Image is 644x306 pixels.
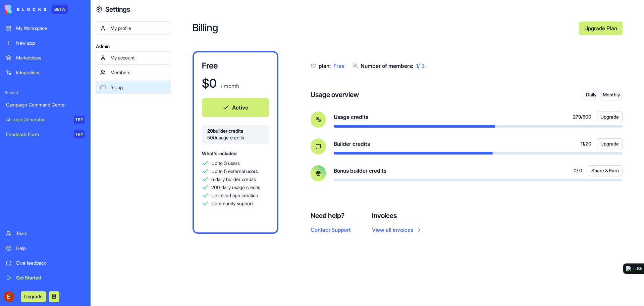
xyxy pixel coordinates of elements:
span: 500 usage credits [207,134,264,141]
a: Upgrade Plan [579,21,623,35]
div: Give feedback [16,260,85,266]
a: Integrations [2,66,89,79]
h1: $ 0 [202,77,217,90]
div: My profile [110,25,167,32]
div: Marketplace [16,54,85,61]
button: Upgrade [21,291,46,302]
span: 1 / 3 [416,62,425,69]
a: BETA [5,5,68,14]
span: 20 builder credits [207,128,264,134]
a: My Workspace [2,21,89,35]
a: My profile [96,21,171,35]
p: / month [219,82,239,90]
button: Upgrade [597,112,623,122]
span: Unlimited app creation [211,192,258,199]
div: TRY [74,130,85,138]
a: Get Started [2,271,89,285]
h4: Invoices [372,211,423,220]
div: Get Started [16,274,85,281]
div: Members [110,69,167,76]
div: Campaign Command Center [6,101,85,108]
a: Campaign Command Center [2,98,89,112]
h3: Free [202,60,269,71]
img: ACg8ocKFnJdMgNeqYT7_RCcLMN4YxrlIs1LBNMQb0qm9Kx_HdWhjfg=s96-c [3,291,14,302]
a: Help [2,242,89,255]
div: Team [16,230,85,237]
a: Feedback FormTRY [2,128,89,141]
button: Daily [581,90,601,100]
div: Billing [110,84,167,91]
span: 200 daily usage credits [211,184,260,191]
span: 11 / 20 [581,140,591,147]
a: Team [2,227,89,240]
div: In 10h [633,266,642,271]
span: 279 / 500 [573,114,591,120]
span: Recent [2,90,89,95]
span: What's included [202,150,236,156]
div: BETA [52,5,68,14]
a: New app [2,36,89,50]
button: Contact Support [311,226,351,234]
button: Active [202,98,269,117]
span: Usage credits [334,113,368,121]
h4: Need help? [311,211,351,220]
button: Upgrade [597,138,623,149]
a: Give feedback [2,256,89,270]
a: Free$0 / monthActive20builder credits500usage creditsWhat's includedUp to 3 usersUp to 5 external... [193,51,278,234]
div: TRY [74,116,85,124]
span: Community support [211,200,253,207]
h2: Billing [193,21,574,35]
div: Feedback Form [6,131,69,138]
img: logo [626,266,631,271]
span: Admin [96,43,171,50]
span: Up to 5 external users [211,168,258,175]
a: AI Logo GeneratorTRY [2,113,89,126]
span: 0 / 0 [574,167,582,174]
button: Share & Earn [588,165,623,176]
span: plan: [319,62,331,69]
div: My Workspace [16,25,85,32]
a: My account [96,51,171,64]
div: New app [16,40,85,46]
div: AI Logo Generator [6,116,69,123]
a: Upgrade [21,293,46,300]
a: View all invoices [372,226,423,234]
a: Members [96,66,171,79]
span: Up to 3 users [211,160,240,167]
a: Billing [96,81,171,94]
span: Bonus builder credits [334,167,386,175]
button: Monthly [601,90,622,100]
span: 6 daily builder credits [211,176,256,183]
div: Integrations [16,69,85,76]
h4: Settings [105,5,130,14]
div: Help [16,245,85,252]
div: My account [110,54,167,61]
h4: Usage overview [311,90,359,99]
span: Builder credits [334,140,370,148]
span: Number of members: [361,62,413,69]
span: Free [333,62,344,69]
a: Marketplace [2,51,89,64]
img: logo [5,5,46,14]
